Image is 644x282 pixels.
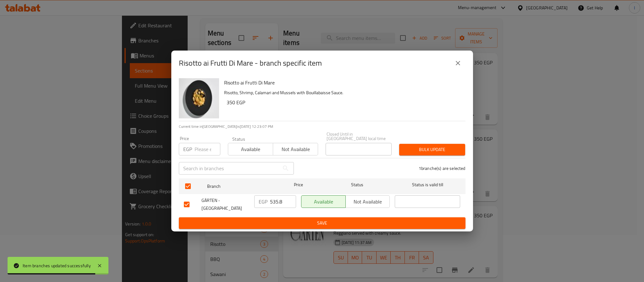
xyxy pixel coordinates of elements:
[450,56,465,71] button: close
[404,146,460,154] span: Bulk update
[179,124,465,129] p: Current time in [GEOGRAPHIC_DATA] is [DATE] 12:23:07 PM
[227,98,460,107] h6: 350 EGP
[23,262,91,269] div: Item branches updated successfully
[270,195,296,208] input: Please enter price
[183,145,192,153] p: EGP
[301,195,346,208] button: Available
[273,143,318,155] button: Not available
[276,145,316,154] span: Not available
[179,217,465,229] button: Save
[179,162,279,175] input: Search in branches
[348,197,388,206] span: Not available
[259,198,267,205] p: EGP
[324,181,390,189] span: Status
[224,78,460,87] h6: Risotto ai Frutti Di Mare
[228,143,273,155] button: Available
[345,195,390,208] button: Not available
[184,219,460,227] span: Save
[278,181,319,189] span: Price
[179,78,219,118] img: Risotto ai Frutti Di Mare
[179,58,322,68] h2: Risotto ai Frutti Di Mare - branch specific item
[231,145,271,154] span: Available
[195,143,220,155] input: Please enter price
[304,197,343,206] span: Available
[224,89,460,97] p: Risotto, Shrimp, Calamari and Mussels with Bouillabaisse Sauce.
[201,197,249,212] span: GÄRTEN - [GEOGRAPHIC_DATA]
[419,165,465,171] p: 1 branche(s) are selected
[399,144,465,155] button: Bulk update
[207,182,272,190] span: Branch
[395,181,460,189] span: Status is valid till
